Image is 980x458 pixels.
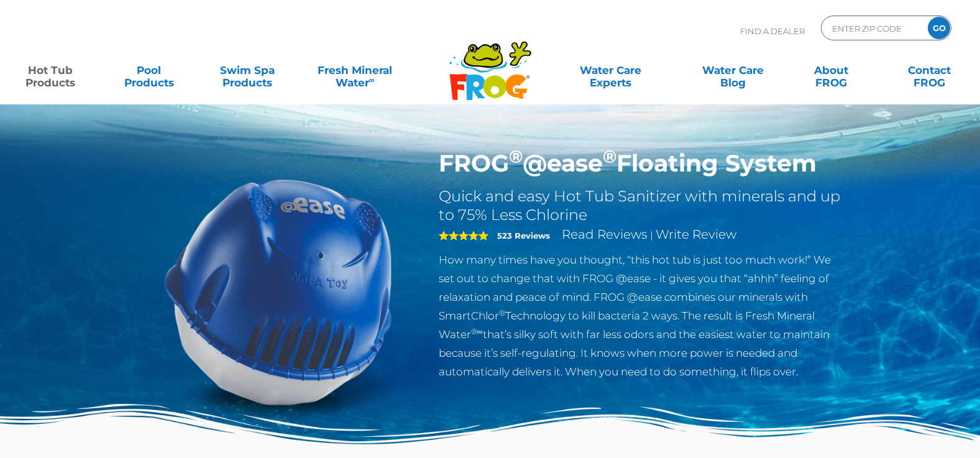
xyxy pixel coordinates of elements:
[111,58,187,83] a: PoolProducts
[793,58,869,83] a: AboutFROG
[439,187,845,224] h2: Quick and easy Hot Tub Sanitizer with minerals and up to 75% Less Chlorine
[471,327,483,336] sup: ®∞
[891,58,968,83] a: ContactFROG
[136,149,421,434] img: hot-tub-product-atease-system.png
[439,250,845,381] p: How many times have you thought, “this hot tub is just too much work!” We set out to change that ...
[549,58,673,83] a: Water CareExperts
[442,25,538,101] img: Frog Products Logo
[369,75,375,85] sup: ∞
[650,229,653,241] span: |
[497,231,550,240] strong: 523 Reviews
[209,58,285,83] a: Swim SpaProducts
[562,227,648,242] a: Read Reviews
[928,17,950,39] input: GO
[12,58,89,83] a: Hot TubProducts
[307,58,403,83] a: Fresh MineralWater∞
[695,58,771,83] a: Water CareBlog
[603,145,616,167] sup: ®
[740,16,805,47] p: Find A Dealer
[656,227,736,242] a: Write Review
[439,231,488,240] span: 5
[499,308,505,318] sup: ®
[439,149,845,178] h1: FROG @ease Floating System
[509,145,523,167] sup: ®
